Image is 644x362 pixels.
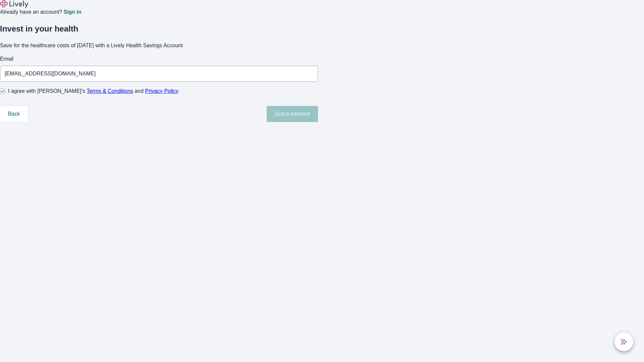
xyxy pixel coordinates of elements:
a: Terms & Conditions [87,88,133,94]
svg: Lively AI Assistant [621,339,627,345]
a: Privacy Policy [145,88,179,94]
button: chat [614,333,633,351]
span: I agree with [PERSON_NAME]’s and [8,87,178,95]
a: Sign in [63,9,81,15]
